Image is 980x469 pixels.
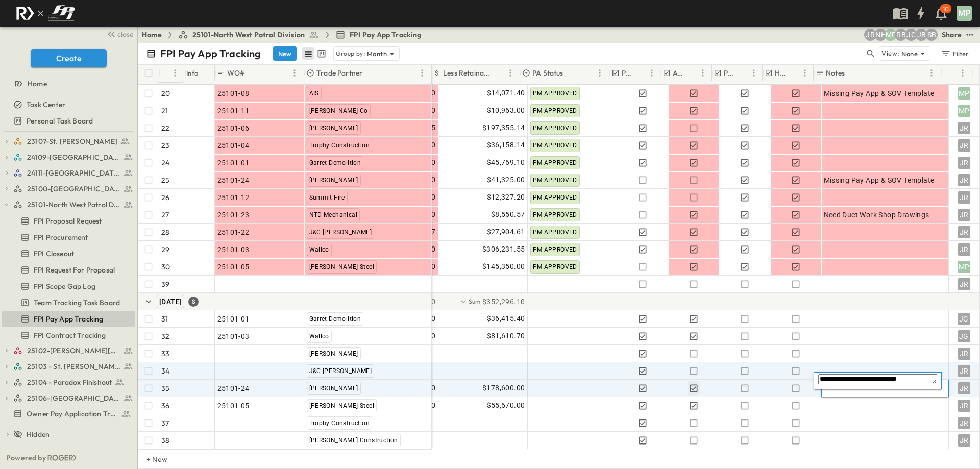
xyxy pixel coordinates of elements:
span: PM APPROVED [533,194,577,201]
span: Missing Pay App & SOV Template [824,175,935,185]
div: Regina Barnett (rbarnett@fpibuilders.com) [895,29,907,41]
span: Home [28,79,47,89]
div: MP [957,6,972,21]
a: 25100-Vanguard Prep School [13,182,133,196]
span: 25101-22 [217,227,250,237]
span: Garret Demolition [309,315,361,323]
span: 24109-St. Teresa of Calcutta Parish Hall [27,152,120,162]
div: MP [958,105,970,117]
span: Missing Pay App & SOV Template [824,88,935,98]
div: 25102-Christ The Redeemer Anglican Churchtest [2,342,135,359]
div: JR [958,348,970,360]
div: 25103 - St. [PERSON_NAME] Phase 2test [2,358,135,375]
button: test [964,29,976,41]
span: 24111-[GEOGRAPHIC_DATA] [27,168,120,178]
span: 25101-05 [217,262,250,272]
span: FPI Contract Tracking [34,330,106,340]
button: Sort [791,67,802,79]
span: PM APPROVED [533,159,577,166]
button: Sort [163,67,174,79]
div: 25101-North West Patrol Divisiontest [2,196,135,213]
a: Personal Task Board [2,114,133,128]
span: 25101-North West Patrol Division [192,30,305,40]
div: MP [958,87,970,100]
p: Less Retainage Amount [443,68,491,78]
div: FPI Procurementtest [2,229,135,245]
a: 24111-[GEOGRAPHIC_DATA] [13,166,133,180]
span: [DATE] [159,298,182,306]
span: PM APPROVED [533,263,577,270]
span: [PERSON_NAME] [309,125,358,132]
a: 25103 - St. [PERSON_NAME] Phase 2 [13,359,133,374]
p: 30 [161,262,170,272]
div: Team Tracking Task Boardtest [2,294,135,311]
p: 28 [161,227,169,237]
span: $45,769.10 [487,157,525,168]
p: AA Processed [673,68,687,78]
button: Sort [740,67,751,79]
button: Sort [847,67,858,79]
span: PM APPROVED [533,177,577,184]
span: J&C [PERSON_NAME] [309,367,372,375]
div: 25104 - Paradox Finishouttest [2,374,135,390]
span: Wallco [309,246,329,253]
button: Menu [748,67,760,79]
div: FPI Proposal Requesttest [2,213,135,229]
a: FPI Contract Tracking [2,328,133,342]
div: JR [958,243,970,256]
span: $178,600.00 [482,382,525,394]
p: PM Processed [724,68,738,78]
a: FPI Request For Proposal [2,263,133,277]
div: 23107-St. [PERSON_NAME]test [2,133,135,150]
button: row view [302,47,314,60]
span: $36,158.14 [487,139,525,151]
p: HOLD CHECK [775,68,789,78]
button: Menu [169,67,181,79]
p: 29 [161,244,169,255]
span: $145,350.00 [482,261,525,273]
div: FPI Contract Trackingtest [2,327,135,343]
span: 25101-06 [217,123,250,133]
p: 37 [161,418,169,428]
button: kanban view [315,47,328,60]
a: 24109-St. Teresa of Calcutta Parish Hall [13,150,133,164]
p: View: [881,48,899,59]
a: FPI Closeout [2,246,133,261]
p: Sum [469,297,481,306]
p: FPI Pay App Tracking [160,46,261,61]
a: FPI Proposal Request [2,214,133,228]
div: MP [958,261,970,273]
button: MP [955,5,973,22]
span: Hidden [27,429,50,439]
span: 23107-St. [PERSON_NAME] [27,136,117,146]
p: Month [367,48,387,59]
div: FPI Pay App Trackingtest [2,311,135,327]
span: FPI Scope Gap Log [34,281,95,291]
span: 25101-North West Patrol Division [27,200,120,210]
p: 26 [161,192,169,203]
span: Summit Fire [309,194,345,201]
div: JR [958,382,970,394]
p: 25 [161,175,169,185]
div: FPI Scope Gap Logtest [2,278,135,294]
a: 25101-North West Patrol Division [13,198,133,212]
span: FPI Procurement [34,232,88,242]
div: Personal Task Boardtest [2,113,135,129]
span: Wallco [309,333,329,340]
span: [PERSON_NAME] Steel [309,263,375,270]
p: WO# [227,68,245,78]
div: Info [184,65,215,81]
div: JR [958,365,970,377]
p: 20 [161,88,170,98]
div: 8 [188,297,199,307]
div: Owner Pay Application Trackingtest [2,406,135,422]
span: PM APPROVED [533,246,577,253]
span: 25101-08 [217,88,250,98]
span: NTD Mechanical [309,211,358,218]
button: Sort [364,67,376,79]
span: $27,904.61 [487,226,525,238]
p: Trade Partner [316,68,362,78]
span: PM APPROVED [533,211,577,218]
span: Owner Pay Application Tracking [27,409,117,419]
span: PM APPROVED [533,90,577,97]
